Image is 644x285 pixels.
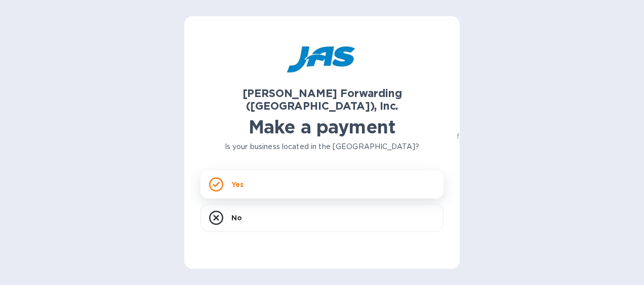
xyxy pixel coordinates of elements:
[231,213,242,223] p: No
[200,116,444,137] h1: Make a payment
[200,141,444,152] p: Is your business located in the [GEOGRAPHIC_DATA]?
[243,87,402,112] b: [PERSON_NAME] Forwarding ([GEOGRAPHIC_DATA]), Inc.
[231,179,244,189] p: Yes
